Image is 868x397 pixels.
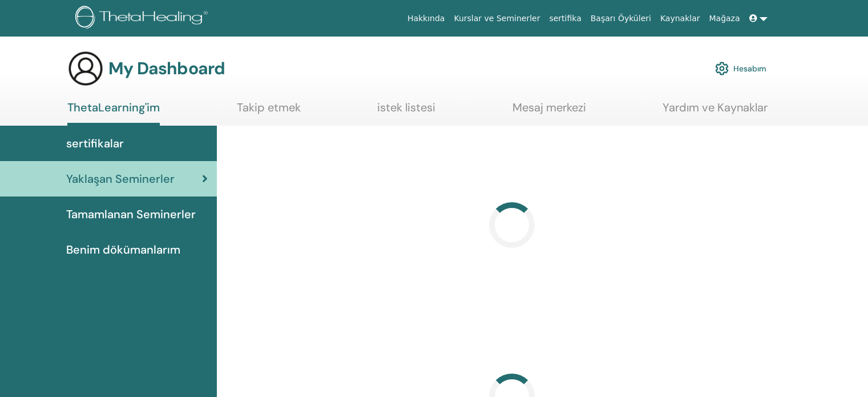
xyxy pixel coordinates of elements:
img: generic-user-icon.jpg [67,50,104,87]
a: Mağaza [704,8,744,29]
img: cog.svg [715,59,729,78]
a: sertifika [544,8,586,29]
span: sertifikalar [66,135,124,152]
a: Hesabım [715,56,766,81]
img: logo.png [75,6,212,31]
span: Tamamlanan Seminerler [66,206,196,223]
a: Başarı Öyküleri [586,8,656,29]
a: Kurslar ve Seminerler [449,8,544,29]
a: istek listesi [377,101,435,123]
a: Yardım ve Kaynaklar [663,101,768,123]
span: Yaklaşan Seminerler [66,170,175,187]
a: Takip etmek [237,101,301,123]
span: Benim dökümanlarım [66,241,180,258]
a: Mesaj merkezi [512,101,586,123]
a: Kaynaklar [656,8,705,29]
h3: My Dashboard [108,58,225,79]
a: Hakkında [403,8,450,29]
a: ThetaLearning'im [67,101,160,126]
